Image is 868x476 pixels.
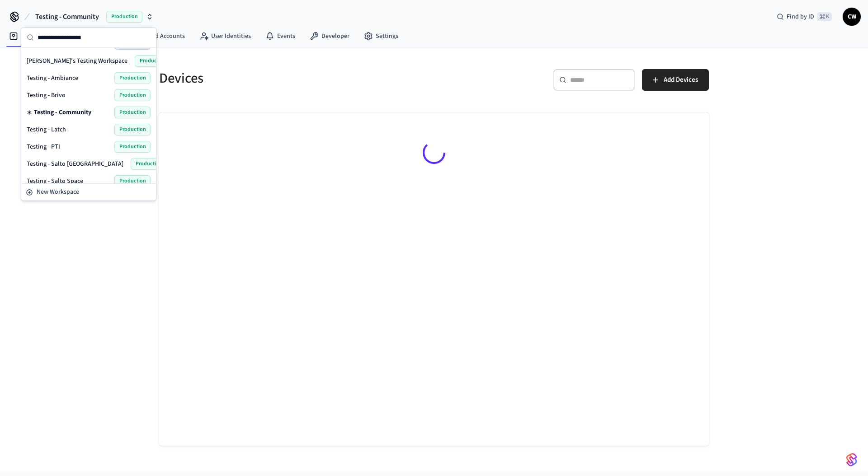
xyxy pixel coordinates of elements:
[135,55,171,67] span: Production
[2,28,49,44] a: Devices
[106,11,142,23] span: Production
[114,72,151,84] span: Production
[34,108,91,117] span: Testing - Community
[844,9,860,25] span: CW
[37,187,79,197] span: New Workspace
[258,28,302,44] a: Events
[817,12,832,21] span: ⌘ K
[27,177,83,186] span: Testing - Salto Space
[27,142,60,151] span: Testing - PTI
[35,11,99,22] span: Testing - Community
[843,8,861,26] button: CW
[131,158,167,170] span: Production
[642,69,709,91] button: Add Devices
[22,185,155,200] button: New Workspace
[846,453,857,467] img: SeamLogoGradient.69752ec5.svg
[21,48,156,183] div: Suggestions
[664,74,698,86] span: Add Devices
[114,124,151,135] span: Production
[159,69,429,88] h5: Devices
[192,28,258,44] a: User Identities
[27,125,66,134] span: Testing - Latch
[27,74,78,83] span: Testing - Ambiance
[114,175,151,187] span: Production
[114,89,151,101] span: Production
[27,159,123,168] span: Testing - Salto [GEOGRAPHIC_DATA]
[357,28,406,44] a: Settings
[27,56,127,65] span: [PERSON_NAME]'s Testing Workspace
[114,107,151,118] span: Production
[769,9,839,25] div: Find by ID⌘ K
[27,91,66,100] span: Testing - Brivo
[114,141,151,153] span: Production
[787,12,814,21] span: Find by ID
[302,28,357,44] a: Developer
